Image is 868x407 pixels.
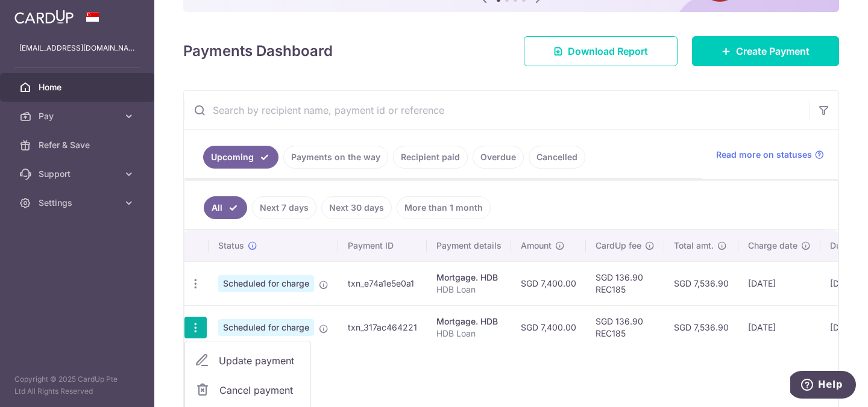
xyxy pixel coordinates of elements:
span: Due date [830,240,866,252]
span: Charge date [748,240,797,252]
input: Search by recipient name, payment id or reference [184,91,810,129]
span: Scheduled for charge [218,275,314,292]
span: Support [39,168,118,180]
span: Amount [521,240,552,252]
a: Create Payment [692,36,839,66]
td: SGD 7,536.90 [664,305,738,349]
a: Payments on the way [283,146,388,169]
th: Payment details [427,230,511,261]
span: Download Report [568,44,648,58]
p: [EMAIL_ADDRESS][DOMAIN_NAME] [19,42,135,54]
a: Read more on statuses [716,149,824,161]
a: Next 7 days [252,196,316,219]
a: More than 1 month [397,196,491,219]
span: Create Payment [736,44,810,58]
span: Settings [39,197,118,209]
h4: Payments Dashboard [183,40,333,62]
span: Read more on statuses [716,149,812,161]
a: Cancelled [529,146,585,169]
p: HDB Loan [436,328,502,340]
img: CardUp [14,10,74,24]
span: Total amt. [674,240,714,252]
a: All [204,196,247,219]
div: Mortgage. HDB [436,315,502,328]
span: Home [39,81,118,93]
td: SGD 7,400.00 [511,305,586,349]
span: Refer & Save [39,139,118,151]
td: SGD 7,536.90 [664,261,738,305]
a: Upcoming [203,146,278,169]
span: Scheduled for charge [218,319,314,336]
a: Next 30 days [321,196,392,219]
th: Payment ID [338,230,427,261]
a: Recipient paid [393,146,468,169]
td: [DATE] [738,261,820,305]
a: Overdue [473,146,524,169]
td: SGD 136.90 REC185 [586,261,664,305]
td: txn_317ac464221 [338,305,427,349]
td: SGD 7,400.00 [511,261,586,305]
td: [DATE] [738,305,820,349]
div: Mortgage. HDB [436,272,502,284]
td: SGD 136.90 REC185 [586,305,664,349]
p: HDB Loan [436,284,502,296]
td: txn_e74a1e5e0a1 [338,261,427,305]
span: Pay [39,110,118,122]
a: Download Report [524,36,678,66]
span: Status [218,240,244,252]
span: CardUp fee [596,240,641,252]
iframe: Opens a widget where you can find more information [790,371,856,401]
